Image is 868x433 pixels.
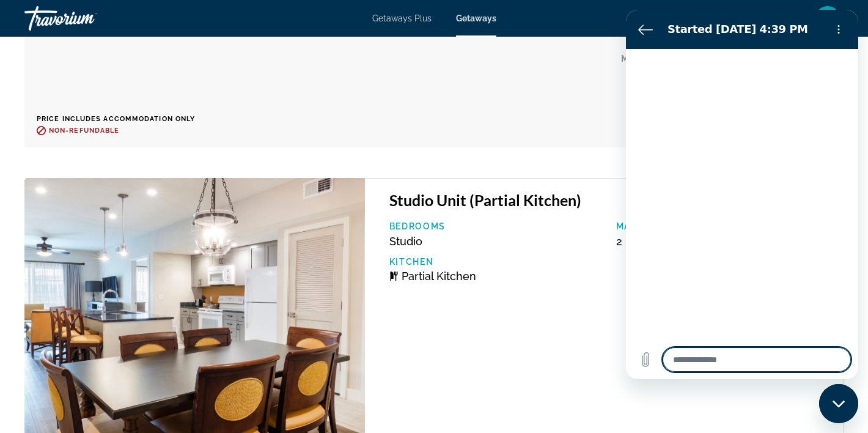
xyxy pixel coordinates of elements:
[49,127,119,135] span: Non-refundable
[626,10,858,379] iframe: Messaging window
[389,221,604,231] p: Bedrooms
[621,51,674,104] div: Member
[456,13,496,23] a: Getaways
[819,384,858,423] iframe: Button to launch messaging window, conversation in progress
[616,221,831,231] p: Max Occupancy
[37,115,214,123] p: Price includes accommodation only
[616,235,622,248] span: 2
[389,235,422,248] span: Studio
[389,191,831,209] h3: Studio Unit (Partial Kitchen)
[24,2,147,34] a: Travorium
[402,270,476,283] span: Partial Kitchen
[389,257,604,267] p: Kitchen
[812,6,844,31] button: User Menu
[372,13,432,23] a: Getaways Plus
